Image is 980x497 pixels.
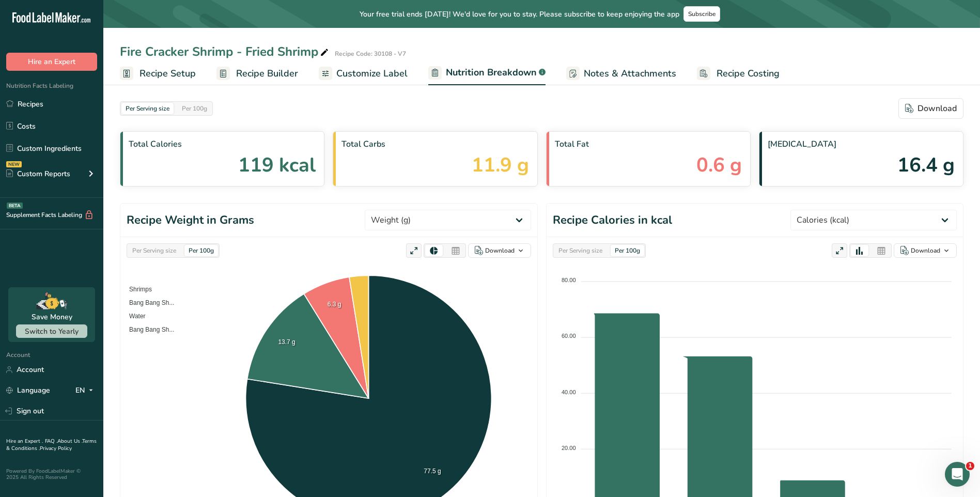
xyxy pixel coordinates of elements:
[6,438,43,445] a: Hire an Expert .
[32,312,72,322] div: Save Money
[121,299,174,306] span: Bang Bang Sh...
[139,67,196,81] span: Recipe Setup
[127,212,254,229] h1: Recipe Weight in Grams
[584,67,676,81] span: Notes & Attachments
[485,246,515,255] div: Download
[75,384,97,397] div: EN
[341,138,528,150] span: Total Carbs
[121,326,174,333] span: Bang Bang Sh...
[898,98,963,119] button: Download
[553,212,672,229] h1: Recipe Calories in kcal
[562,445,576,451] tspan: 20.00
[360,9,679,20] span: Your free trial ends [DATE]! We'd love for you to stay. Please subscribe to keep enjoying the app
[472,150,529,180] span: 11.9 g
[57,438,82,445] a: About Us .
[40,445,72,452] a: Privacy Policy
[562,333,576,339] tspan: 60.00
[216,62,298,85] a: Recipe Builder
[468,243,531,258] button: Download
[566,62,676,85] a: Notes & Attachments
[238,150,316,180] span: 119 kcal
[428,61,546,86] a: Nutrition Breakdown
[554,245,606,256] div: Per Serving size
[897,150,955,180] span: 16.4 g
[6,438,97,452] a: Terms & Conditions .
[120,62,196,85] a: Recipe Setup
[6,53,97,71] button: Hire an Expert
[6,381,50,399] a: Language
[129,138,316,150] span: Total Calories
[319,62,408,85] a: Customize Label
[697,62,780,85] a: Recipe Costing
[121,103,174,114] div: Per Serving size
[966,462,974,470] span: 1
[611,245,644,256] div: Per 100g
[6,468,97,480] div: Powered By FoodLabelMaker © 2025 All Rights Reserved
[121,313,146,320] span: Water
[25,327,79,336] span: Switch to Yearly
[905,102,957,115] div: Download
[446,66,537,80] span: Nutrition Breakdown
[688,10,715,18] span: Subscribe
[768,138,955,150] span: [MEDICAL_DATA]
[335,49,406,58] div: Recipe Code: 30108 - V7
[894,243,957,258] button: Download
[120,42,331,61] div: Fire Cracker Shrimp - Fried Shrimp
[717,67,780,81] span: Recipe Costing
[336,67,408,81] span: Customize Label
[562,389,576,395] tspan: 40.00
[184,245,218,256] div: Per 100g
[7,203,23,209] div: BETA
[696,150,742,180] span: 0.6 g
[911,246,940,255] div: Download
[555,138,742,150] span: Total Fat
[683,6,720,22] button: Subscribe
[128,245,180,256] div: Per Serving size
[6,168,70,179] div: Custom Reports
[16,324,87,338] button: Switch to Yearly
[121,286,152,293] span: Shrimps
[236,67,298,81] span: Recipe Builder
[562,277,576,283] tspan: 80.00
[945,462,970,487] iframe: Intercom live chat
[178,103,211,114] div: Per 100g
[6,161,22,167] div: NEW
[45,438,57,445] a: FAQ .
